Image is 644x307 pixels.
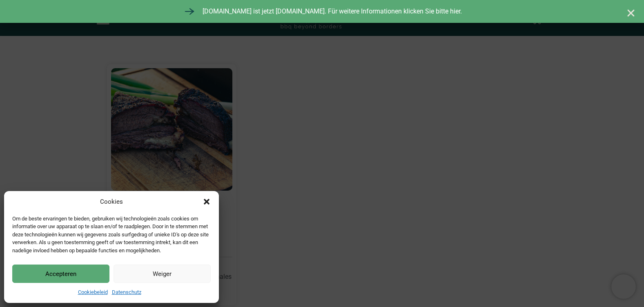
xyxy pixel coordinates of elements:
[78,289,108,295] a: Cookiebeleid
[182,4,462,19] a: [DOMAIN_NAME] ist jetzt [DOMAIN_NAME]. Für weitere Informationen klicken Sie bitte hier.
[626,8,636,18] a: Close
[611,274,636,299] iframe: Brevo live chat
[12,265,109,283] button: Accepteren
[100,197,123,207] div: Cookies
[201,7,462,16] span: [DOMAIN_NAME] ist jetzt [DOMAIN_NAME]. Für weitere Informationen klicken Sie bitte hier.
[114,265,211,283] button: Weiger
[12,215,210,255] div: Om de beste ervaringen te bieden, gebruiken wij technologieën zoals cookies om informatie over uw...
[203,198,211,206] div: Dialog schliessen
[112,289,141,295] a: Datenschutz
